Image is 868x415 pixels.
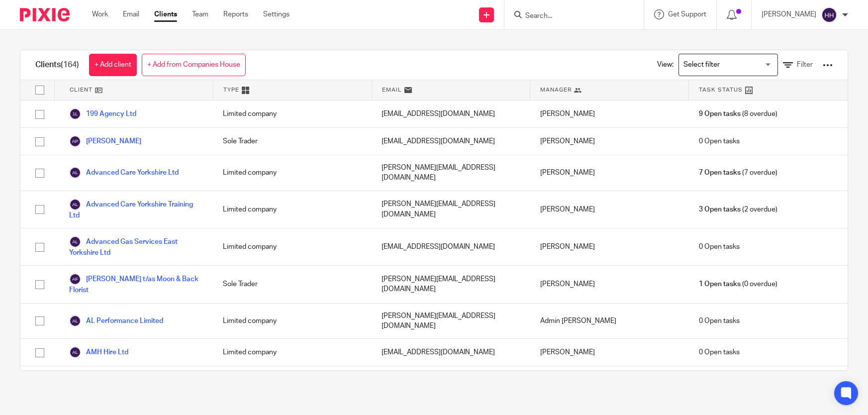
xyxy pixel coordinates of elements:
span: 0 Open tasks [699,136,740,146]
div: Limited company [213,339,372,366]
div: [PERSON_NAME][EMAIL_ADDRESS][DOMAIN_NAME] [372,304,530,339]
div: Limited company [213,101,372,127]
div: Sole Trader [213,128,372,155]
div: [EMAIL_ADDRESS][DOMAIN_NAME] [372,339,530,366]
a: AL Performance Limited [69,315,163,327]
div: [PERSON_NAME][EMAIL_ADDRESS][DOMAIN_NAME] [372,266,530,303]
span: Client [70,86,93,94]
div: [PERSON_NAME] [530,101,689,127]
span: Type [223,86,239,94]
span: Get Support [668,11,706,18]
a: Settings [263,9,289,19]
img: Pixie [20,8,70,21]
div: [PERSON_NAME] [530,155,689,191]
span: 1 Open tasks [699,279,741,289]
img: svg%3E [69,199,81,210]
span: Filter [797,61,813,68]
h1: Clients [35,60,79,70]
input: Select all [30,81,49,100]
a: Email [123,9,139,19]
input: Search [524,12,614,21]
div: Limited company [213,228,372,265]
a: Clients [154,9,177,19]
span: Email [382,86,402,94]
a: + Add client [89,54,137,76]
div: [PERSON_NAME][EMAIL_ADDRESS][DOMAIN_NAME] [372,191,530,228]
a: + Add from Companies House [142,54,246,76]
input: Search for option [680,56,772,74]
a: [PERSON_NAME] t/as Moon & Back Florist [69,273,203,295]
span: 3 Open tasks [699,205,741,214]
a: AMH Hire Ltd [69,346,128,358]
a: Advanced Care Yorkshire Ltd [69,167,179,179]
div: [EMAIL_ADDRESS][DOMAIN_NAME] [372,101,530,127]
span: 9 Open tasks [699,109,741,119]
a: Advanced Gas Services East Yorkshire Ltd [69,236,203,258]
img: svg%3E [69,346,81,358]
div: Director [213,366,372,393]
div: Sole Trader [213,266,372,303]
span: (164) [61,61,79,69]
a: Reports [223,9,248,19]
div: [PERSON_NAME] [530,228,689,265]
div: [PERSON_NAME] [530,266,689,303]
span: (2 overdue) [699,205,777,214]
img: svg%3E [821,7,837,23]
div: Admin [PERSON_NAME] [530,304,689,339]
img: svg%3E [69,135,81,147]
a: Advanced Care Yorkshire Training Ltd [69,199,203,220]
span: (7 overdue) [699,168,777,178]
div: [PERSON_NAME] [530,128,689,155]
div: Limited company [213,191,372,228]
span: 0 Open tasks [699,242,740,252]
div: Limited company [213,304,372,339]
a: Work [92,9,108,19]
div: Search for option [678,54,778,76]
div: Limited company [213,155,372,191]
a: Team [192,9,208,19]
div: View: [642,50,833,80]
p: [PERSON_NAME] [762,9,816,19]
div: [EMAIL_ADDRESS][DOMAIN_NAME] [372,366,530,393]
img: svg%3E [69,167,81,179]
span: (8 overdue) [699,109,777,119]
img: svg%3E [69,236,81,248]
div: [PERSON_NAME] [530,366,689,393]
div: [EMAIL_ADDRESS][DOMAIN_NAME] [372,128,530,155]
span: Manager [540,86,572,94]
img: svg%3E [69,108,81,120]
span: Task Status [699,86,743,94]
span: 0 Open tasks [699,347,740,357]
img: svg%3E [69,273,81,285]
div: [PERSON_NAME] [530,191,689,228]
span: 0 Open tasks [699,316,740,326]
a: 199 Agency Ltd [69,108,136,120]
div: [PERSON_NAME][EMAIL_ADDRESS][DOMAIN_NAME] [372,155,530,191]
img: svg%3E [69,315,81,327]
span: 7 Open tasks [699,168,741,178]
div: [EMAIL_ADDRESS][DOMAIN_NAME] [372,228,530,265]
span: (0 overdue) [699,279,777,289]
a: [PERSON_NAME] [69,135,141,147]
div: [PERSON_NAME] [530,339,689,366]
